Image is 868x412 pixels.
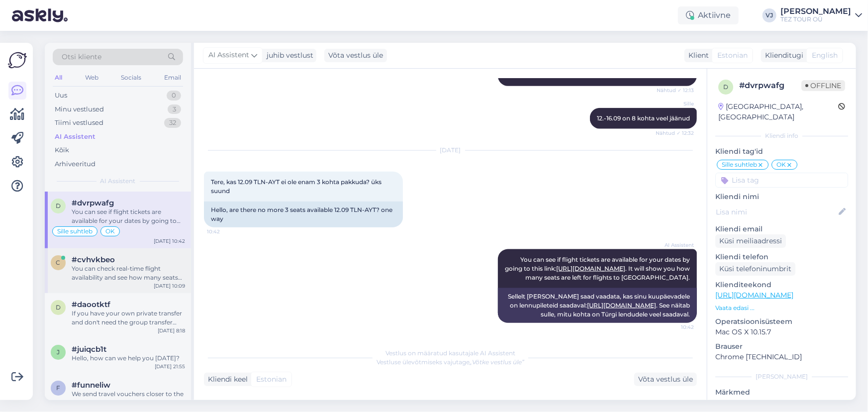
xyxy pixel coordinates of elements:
[204,146,697,155] div: [DATE]
[761,50,803,61] div: Klienditugi
[211,178,383,195] span: Tere, kas 12.09 TLN-AYT ei ole enam 3 kohta pakkuda? üks suund
[718,102,838,122] div: [GEOGRAPHIC_DATA], [GEOGRAPHIC_DATA]
[8,51,27,70] img: Askly Logo
[56,384,60,392] span: f
[72,199,114,207] span: #dvrpwafg
[715,252,848,262] p: Kliendi telefon
[72,300,110,309] span: #daootktf
[57,228,93,234] span: Sille suhtleb
[556,265,625,272] a: [URL][DOMAIN_NAME]
[505,256,691,281] span: You can see if flight tickets are available for your dates by going to this link: . It will show ...
[164,118,181,128] div: 32
[780,15,851,23] div: TEZ TOUR OÜ
[715,352,848,362] p: Chrome [TECHNICAL_ID]
[158,327,185,334] div: [DATE] 8:18
[56,259,61,266] span: c
[716,206,837,217] input: Lisa nimi
[204,202,403,227] div: Hello, are there no more 3 seats available 12.09 TLN-AYT? one way
[715,131,848,140] div: Kliendi info
[324,49,387,62] div: Võta vestlus üle
[722,162,757,168] span: Sille suhtleb
[684,50,709,61] div: Klient
[498,288,697,323] div: Sellelt [PERSON_NAME] saad vaadata, kas sinu kuupäevadele on lennupileteid saadaval: . See näitab...
[256,374,287,385] span: Estonian
[587,302,656,309] a: [URL][DOMAIN_NAME]
[657,87,694,94] span: Nähtud ✓ 12:13
[739,80,801,92] div: # dvrpwafg
[812,50,838,61] span: English
[723,83,728,91] span: d
[657,100,694,107] span: Sille
[715,146,848,157] p: Kliendi tag'id
[154,282,185,290] div: [DATE] 10:09
[72,255,115,264] span: #cvhvkbeo
[168,104,181,114] div: 3
[263,50,313,61] div: juhib vestlust
[715,291,793,300] a: [URL][DOMAIN_NAME]
[100,177,136,186] span: AI Assistent
[715,327,848,337] p: Mac OS X 10.15.7
[207,228,244,235] span: 10:42
[72,390,185,408] div: We send travel vouchers closer to the departure date. This way, all details are correct and up-to...
[57,348,60,356] span: j
[53,71,64,84] div: All
[386,349,515,357] span: Vestlus on määratud kasutajale AI Assistent
[55,118,103,128] div: Tiimi vestlused
[55,104,104,114] div: Minu vestlused
[634,373,697,386] div: Võta vestlus üle
[72,309,185,327] div: If you have your own private transfer and don't need the group transfer from [GEOGRAPHIC_DATA], p...
[72,381,110,390] span: #funneliw
[105,228,115,234] span: OK
[155,363,185,370] div: [DATE] 21:55
[597,114,690,122] span: 12.-16.09 on 8 kohta veel jäänud
[678,6,739,24] div: Aktiivne
[715,304,848,312] p: Vaata edasi ...
[72,345,106,354] span: #juiqcb1t
[56,202,61,209] span: d
[72,354,185,363] div: Hello, how can we help you [DATE]?
[715,372,848,381] div: [PERSON_NAME]
[55,91,67,101] div: Uus
[208,50,249,61] span: AI Assistent
[715,262,795,276] div: Küsi telefoninumbrit
[62,52,101,62] span: Otsi kliente
[657,323,694,331] span: 10:42
[377,358,524,366] span: Vestluse ülevõtmiseks vajutage
[780,7,851,15] div: [PERSON_NAME]
[715,224,848,234] p: Kliendi email
[55,132,96,142] div: AI Assistent
[204,374,248,385] div: Kliendi keel
[715,387,848,398] p: Märkmed
[801,80,845,91] span: Offline
[56,304,61,311] span: d
[776,162,786,168] span: OK
[72,264,185,282] div: You can check real-time flight availability and see how many seats are left by visiting this link...
[715,192,848,202] p: Kliendi nimi
[780,7,862,23] a: [PERSON_NAME]TEZ TOUR OÜ
[167,91,181,101] div: 0
[717,50,748,61] span: Estonian
[715,234,786,248] div: Küsi meiliaadressi
[763,8,776,22] div: VJ
[715,173,848,188] input: Lisa tag
[162,71,183,84] div: Email
[656,129,694,137] span: Nähtud ✓ 12:32
[119,71,143,84] div: Socials
[72,207,185,225] div: You can see if flight tickets are available for your dates by going to this link: [URL][DOMAIN_NA...
[470,358,524,366] i: „Võtke vestlus üle”
[715,316,848,327] p: Operatsioonisüsteem
[715,341,848,352] p: Brauser
[715,280,848,290] p: Klienditeekond
[154,237,185,245] div: [DATE] 10:42
[55,145,69,155] div: Kõik
[83,71,100,84] div: Web
[55,159,96,169] div: Arhiveeritud
[657,241,694,249] span: AI Assistent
